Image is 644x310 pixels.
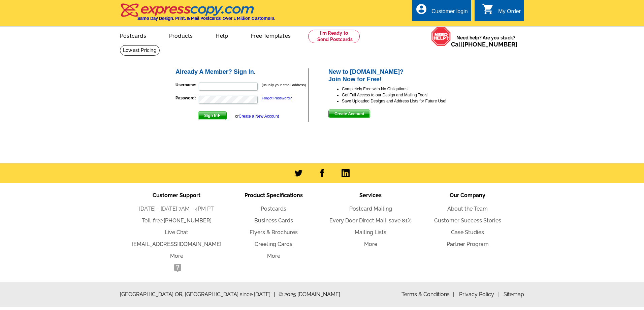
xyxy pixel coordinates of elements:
span: Product Specifications [245,192,303,198]
a: About the Team [447,206,488,212]
button: Create Account [328,110,370,118]
a: More [170,253,183,259]
a: Terms & Conditions [401,291,454,298]
a: Same Day Design, Print, & Mail Postcards. Over 1 Million Customers. [120,8,275,21]
a: Free Templates [240,27,301,43]
a: More [267,253,280,259]
a: Create a New Account [239,114,279,119]
li: Get Full Access to our Design and Mailing Tools! [342,92,470,98]
a: Live Chat [165,229,188,236]
a: Mailing Lists [355,229,386,236]
span: Our Company [450,192,485,198]
span: Call [451,41,517,48]
span: Need help? Are you stuck? [451,34,521,48]
a: shopping_cart My Order [482,7,521,16]
li: Save Uploaded Designs and Address Lists for Future Use! [342,98,470,104]
a: Postcards [109,27,157,43]
a: Forgot Password? [262,96,292,100]
li: Toll-free: [128,217,225,225]
span: Customer Support [153,192,200,198]
a: Case Studies [451,229,484,236]
a: Customer Success Stories [434,217,501,224]
div: Customer login [431,8,468,18]
a: Greeting Cards [255,241,292,247]
a: [PHONE_NUMBER] [164,217,212,224]
i: shopping_cart [482,3,494,15]
img: button-next-arrow-white.png [218,114,221,117]
img: help [431,27,451,46]
h2: Already A Member? Sign In. [175,68,308,76]
label: Username: [175,82,198,88]
h4: Same Day Design, Print, & Mail Postcards. Over 1 Million Customers. [137,16,275,21]
h2: New to [DOMAIN_NAME]? Join Now for Free! [328,68,470,83]
a: More [364,241,377,247]
button: Sign In [198,111,227,120]
span: Sign In [198,112,226,120]
a: account_circle Customer login [415,7,468,16]
a: [PHONE_NUMBER] [462,41,517,48]
a: [EMAIL_ADDRESS][DOMAIN_NAME] [132,241,221,247]
a: Help [205,27,239,43]
label: Password: [175,95,198,101]
a: Partner Program [447,241,489,247]
div: or [235,113,279,119]
li: Completely Free with No Obligations! [342,86,470,92]
a: Business Cards [254,217,293,224]
span: [GEOGRAPHIC_DATA] OR, [GEOGRAPHIC_DATA] since [DATE] [120,290,275,299]
a: Sitemap [504,291,524,298]
div: My Order [498,8,521,18]
a: Postcard Mailing [349,206,392,212]
span: © 2025 [DOMAIN_NAME] [279,290,340,299]
a: Postcards [261,206,286,212]
a: Privacy Policy [459,291,499,298]
li: [DATE] - [DATE] 7AM - 4PM PT [128,205,225,213]
a: Flyers & Brochures [250,229,298,236]
a: Every Door Direct Mail: save 81% [329,217,412,224]
span: Create Account [329,110,370,118]
a: Products [158,27,204,43]
i: account_circle [415,3,427,15]
span: Services [359,192,382,198]
small: (usually your email address) [262,83,306,87]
